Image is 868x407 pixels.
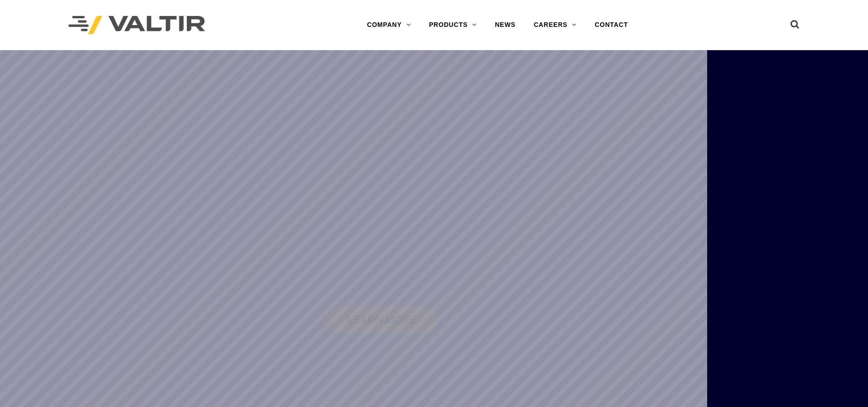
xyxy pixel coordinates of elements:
[328,306,437,334] a: LEARN MORE
[358,16,420,34] a: COMPANY
[524,16,586,34] a: CAREERS
[68,16,205,35] img: Valtir
[486,16,524,34] a: NEWS
[420,16,486,34] a: PRODUCTS
[586,16,637,34] a: CONTACT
